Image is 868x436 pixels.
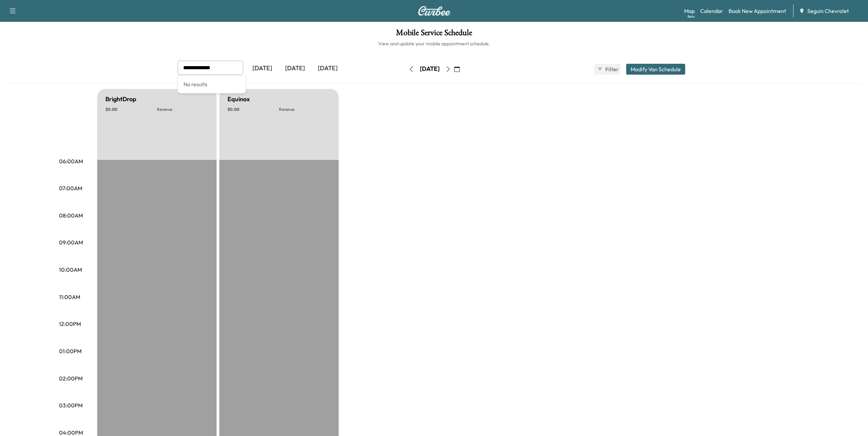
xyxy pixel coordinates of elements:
[594,64,621,75] button: Filter
[418,6,451,16] img: Curbee Logo
[246,61,279,76] div: [DATE]
[59,374,83,382] p: 02:00PM
[626,64,685,75] button: Modify Van Schedule
[227,107,279,112] p: $ 0.00
[688,14,695,19] div: Beta
[59,157,83,165] p: 06:00AM
[178,75,246,93] div: No results
[59,347,82,355] p: 01:00PM
[7,40,861,47] h6: View and update your mobile appointment schedule.
[105,107,157,112] p: $ 0.00
[605,65,618,73] span: Filter
[157,107,208,112] p: Revenue
[105,94,136,104] h5: BrightDrop
[59,293,80,301] p: 11:00AM
[59,211,83,220] p: 08:00AM
[729,7,786,15] a: Book New Appointment
[227,94,250,104] h5: Equinox
[311,61,344,76] div: [DATE]
[59,266,82,274] p: 10:00AM
[279,61,311,76] div: [DATE]
[7,29,861,40] h1: Mobile Service Schedule
[59,238,83,246] p: 09:00AM
[700,7,723,15] a: Calendar
[420,65,440,73] div: [DATE]
[684,7,695,15] a: MapBeta
[59,184,82,192] p: 07:00AM
[59,401,83,409] p: 03:00PM
[807,7,849,15] span: Seguin Chevrolet
[279,107,330,112] p: Revenue
[59,320,81,328] p: 12:00PM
